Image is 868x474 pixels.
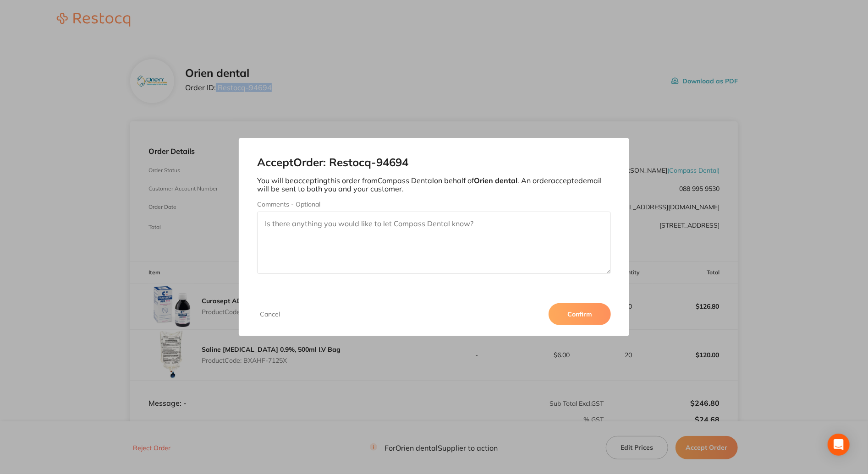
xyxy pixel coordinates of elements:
button: Confirm [549,303,611,325]
label: Comments - Optional [257,201,611,208]
div: Open Intercom Messenger [828,434,850,456]
h2: Accept Order: Restocq- 94694 [257,156,611,169]
button: Cancel [257,310,283,318]
b: Orien dental [474,176,517,185]
p: You will be accepting this order from Compass Dental on behalf of . An order accepted email will ... [257,176,611,193]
